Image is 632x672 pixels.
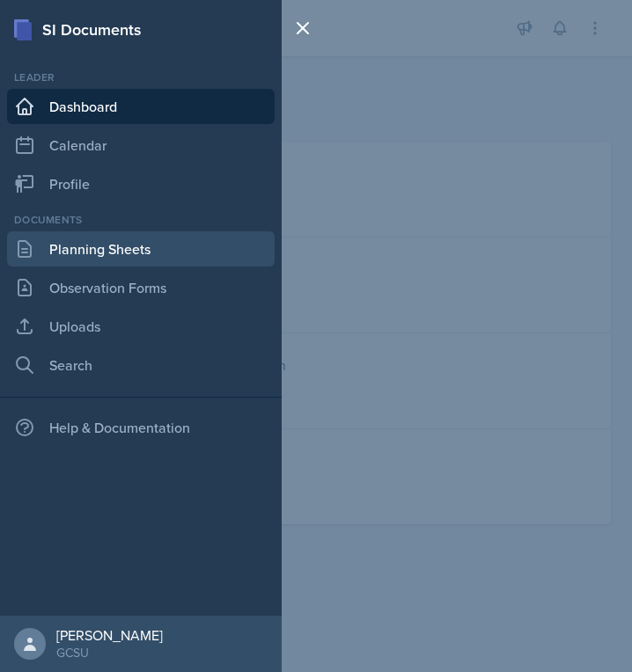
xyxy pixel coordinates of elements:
[7,231,275,267] a: Planning Sheets
[7,166,275,201] a: Profile
[56,626,163,644] div: [PERSON_NAME]
[56,644,163,661] div: GCSU
[7,309,275,344] a: Uploads
[7,270,275,305] a: Observation Forms
[7,410,275,445] div: Help & Documentation
[7,89,275,124] a: Dashboard
[7,128,275,163] a: Calendar
[7,347,275,383] a: Search
[7,212,275,228] div: Documents
[7,69,275,85] div: Leader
